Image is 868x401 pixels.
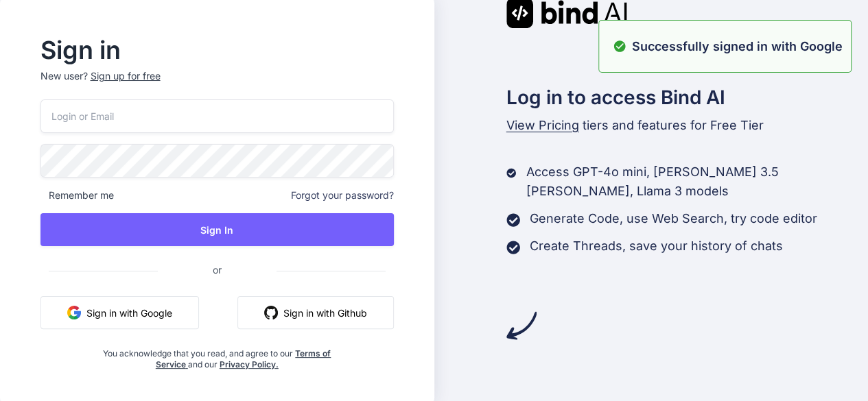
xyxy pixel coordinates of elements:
[506,118,579,132] span: View Pricing
[632,37,843,56] p: Successfully signed in with Google
[158,253,277,287] span: or
[40,39,394,61] h2: Sign in
[530,209,817,228] p: Generate Code, use Web Search, try code editor
[506,311,537,341] img: arrow
[91,69,161,83] div: Sign up for free
[264,306,278,319] img: github
[613,37,626,56] img: alert
[40,189,114,202] span: Remember me
[237,296,394,329] button: Sign in with Github
[99,340,335,370] div: You acknowledge that you read, and agree to our and our
[291,189,394,202] span: Forgot your password?
[530,236,783,256] p: Create Threads, save your history of chats
[67,306,81,319] img: google
[40,69,394,99] p: New user?
[40,213,394,246] button: Sign In
[40,99,394,133] input: Login or Email
[156,348,331,369] a: Terms of Service
[40,296,199,329] button: Sign in with Google
[526,162,868,201] p: Access GPT-4o mini, [PERSON_NAME] 3.5 [PERSON_NAME], Llama 3 models
[220,359,279,369] a: Privacy Policy.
